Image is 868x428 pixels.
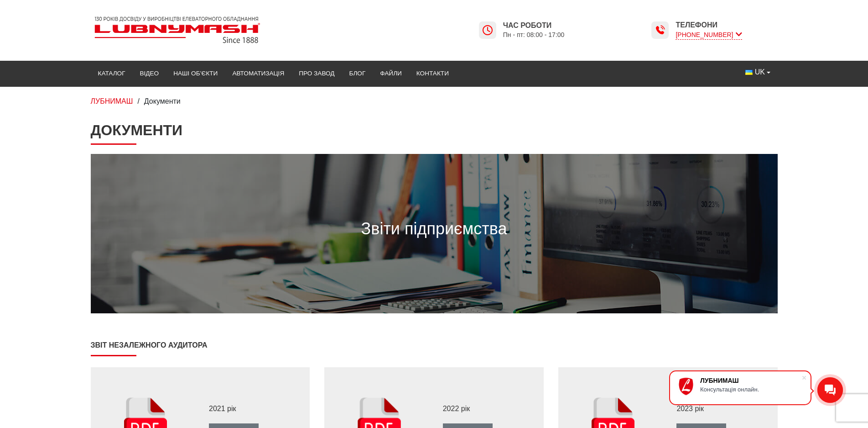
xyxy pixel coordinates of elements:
span: [PHONE_NUMBER] [676,30,742,40]
div: ЛУБНИМАШ [700,377,801,384]
span: Телефони [676,20,742,30]
h1: Документи [91,122,778,144]
span: Пн - пт: 08:00 - 17:00 [503,31,565,39]
a: Автоматизація [225,63,291,84]
div: Консультація онлайн. [700,386,801,393]
p: 2023 рік [676,404,769,414]
a: Про завод [291,63,342,84]
a: Контакти [409,63,456,84]
span: / [137,97,139,105]
img: Українська [745,70,753,75]
p: Звіти підприємства [98,217,770,240]
a: Файли [373,63,409,84]
span: UK [755,67,765,77]
img: Lubnymash [91,13,264,47]
button: UK [738,63,777,81]
a: Каталог [91,63,133,84]
span: Час роботи [503,21,565,31]
strong: Звіт незалежного аудитора [91,341,208,349]
img: Lubnymash time icon [655,25,665,36]
p: 2022 рік [443,404,535,414]
img: Lubnymash time icon [482,25,493,36]
a: Наші об’єкти [166,63,225,84]
span: 2021 рік [209,405,236,412]
a: ЛУБНИМАШ [91,97,133,105]
a: Блог [342,63,373,84]
a: Відео [133,63,166,84]
span: Документи [144,97,181,105]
